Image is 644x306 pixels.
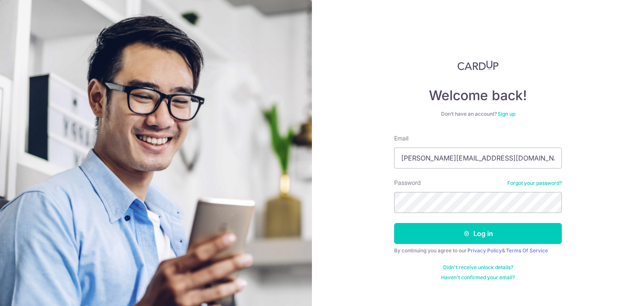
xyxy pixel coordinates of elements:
[394,179,421,187] label: Password
[506,247,548,254] a: Terms Of Service
[507,180,562,187] a: Forgot your password?
[394,111,562,117] div: Don’t have an account?
[394,148,562,169] input: Enter your Email
[394,87,562,104] h4: Welcome back!
[443,264,513,271] a: Didn't receive unlock details?
[441,274,515,281] a: Haven't confirmed your email?
[457,60,499,70] img: CardUp Logo
[394,223,562,244] button: Log in
[394,247,562,254] div: By continuing you agree to our &
[394,134,408,143] label: Email
[498,111,515,117] a: Sign up
[467,247,502,254] a: Privacy Policy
